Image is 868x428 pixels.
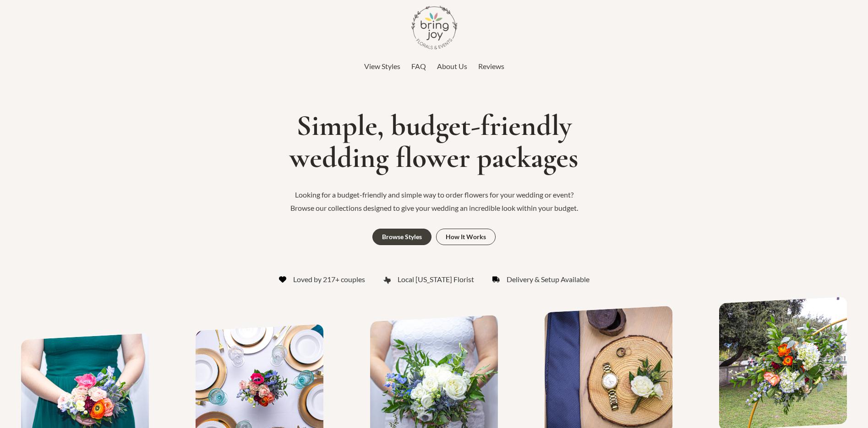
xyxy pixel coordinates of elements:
[478,62,504,70] span: Reviews
[364,59,400,73] a: View Styles
[283,188,585,215] p: Looking for a budget-friendly and simple way to order flowers for your wedding or event? Browse o...
[159,59,709,73] nav: Top Header Menu
[478,59,504,73] a: Reviews
[364,62,400,70] span: View Styles
[446,234,486,240] div: How It Works
[411,59,426,73] a: FAQ
[507,273,590,286] span: Delivery & Setup Available
[436,229,496,245] a: How It Works
[398,273,474,286] span: Local [US_STATE] Florist
[382,234,422,240] div: Browse Styles
[5,110,863,174] h1: Simple, budget-friendly wedding flower packages
[293,273,365,286] span: Loved by 217+ couples
[437,62,467,70] span: About Us
[372,229,431,245] a: Browse Styles
[437,59,467,73] a: About Us
[411,62,426,70] span: FAQ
